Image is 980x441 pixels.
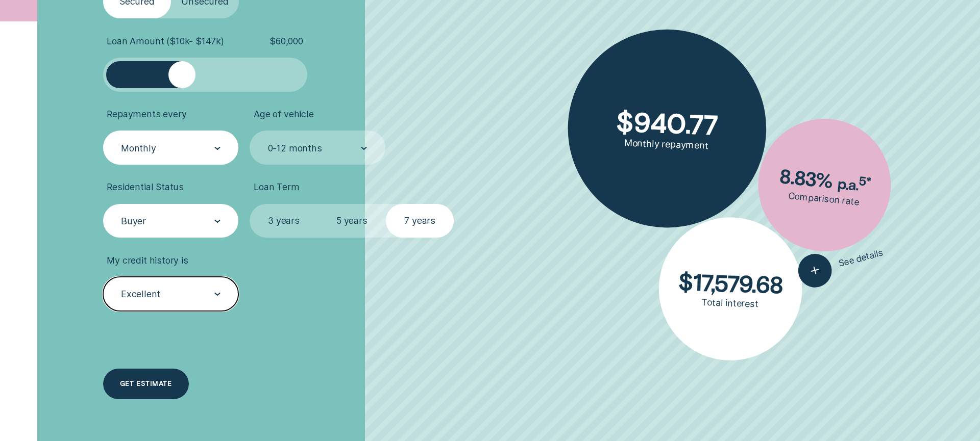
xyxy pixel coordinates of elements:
span: Loan Term [254,181,299,193]
span: Repayments every [107,109,186,120]
a: Get estimate [103,369,189,399]
span: Loan Amount ( $10k - $147k ) [107,36,224,47]
div: Excellent [121,289,160,300]
span: $ 60,000 [269,36,303,47]
label: 7 years [386,204,454,238]
div: Monthly [121,142,156,153]
span: Residential Status [107,181,184,193]
div: 0-12 months [268,142,322,153]
label: 3 years [250,204,317,238]
span: See details [837,247,884,269]
button: See details [794,236,887,291]
span: My credit history is [107,255,188,266]
span: Age of vehicle [254,109,314,120]
label: 5 years [318,204,386,238]
div: Get estimate [120,381,171,387]
div: Buyer [121,216,146,227]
